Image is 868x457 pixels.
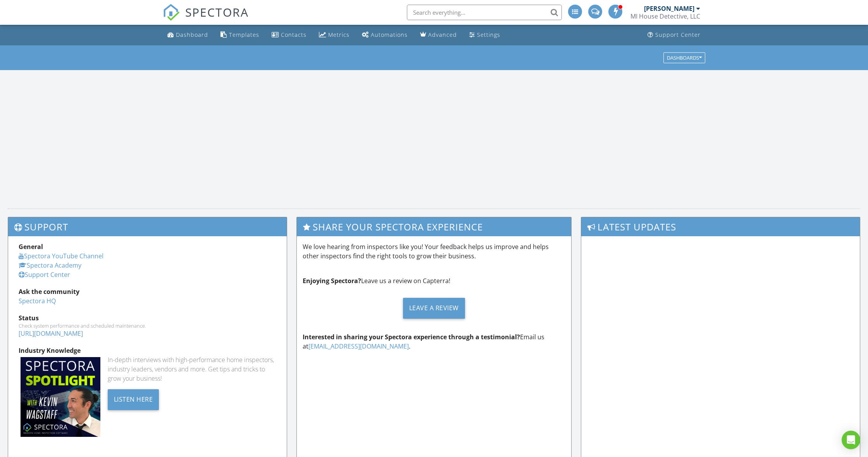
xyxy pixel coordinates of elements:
a: Templates [217,28,262,42]
span: SPECTORA [185,4,249,20]
div: Check system performance and scheduled maintenance. [19,323,276,329]
a: Metrics [316,28,353,42]
div: Industry Knowledge [19,346,276,355]
div: Ask the community [19,287,276,296]
a: Support Center [19,270,70,279]
div: MI House Detective, LLC [630,12,700,20]
img: Spectoraspolightmain [21,357,100,437]
a: [EMAIL_ADDRESS][DOMAIN_NAME] [308,342,409,350]
a: Spectora YouTube Channel [19,252,103,260]
strong: Interested in sharing your Spectora experience through a testimonial? [303,333,520,341]
div: Open Intercom Messenger [842,431,860,449]
div: Advanced [428,31,457,38]
a: Listen Here [108,395,159,403]
p: We love hearing from inspectors like you! Your feedback helps us improve and helps other inspecto... [303,242,565,261]
h3: Support [8,217,287,236]
a: Automations (Advanced) [359,28,411,42]
strong: General [19,242,43,251]
div: Templates [229,31,259,38]
div: Settings [477,31,500,38]
p: Email us at . [303,332,565,351]
img: The Best Home Inspection Software - Spectora [163,4,180,21]
a: Support Center [644,28,704,42]
a: Spectora Academy [19,261,81,270]
a: SPECTORA [163,10,249,27]
div: Dashboards [667,55,702,60]
button: Dashboards [663,52,705,63]
div: Support Center [655,31,701,38]
div: Leave a Review [403,298,465,319]
a: Dashboard [164,28,211,42]
div: Dashboard [176,31,208,38]
input: Search everything... [407,5,562,20]
h3: Share Your Spectora Experience [297,217,571,236]
strong: Enjoying Spectora? [303,277,361,285]
a: [URL][DOMAIN_NAME] [19,329,83,338]
div: [PERSON_NAME] [644,5,694,12]
a: Settings [466,28,503,42]
a: Contacts [269,28,310,42]
a: Spectora HQ [19,297,56,305]
a: Leave a Review [303,292,565,325]
div: Automations [371,31,408,38]
h3: Latest Updates [581,217,860,236]
div: Metrics [328,31,350,38]
div: Contacts [281,31,307,38]
p: Leave us a review on Capterra! [303,276,565,285]
div: Status [19,313,276,323]
a: Advanced [417,28,460,42]
div: Listen Here [108,389,159,410]
div: In-depth interviews with high-performance home inspectors, industry leaders, vendors and more. Ge... [108,355,277,383]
